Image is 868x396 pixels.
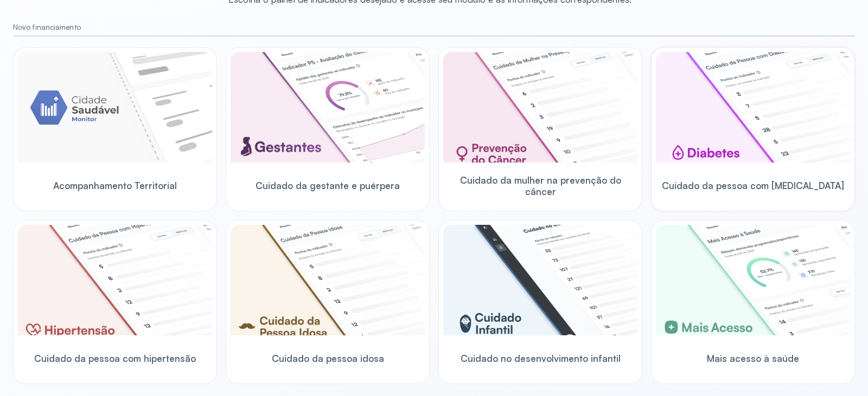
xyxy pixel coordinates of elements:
img: diabetics.png [656,52,850,163]
img: woman-cancer-prevention-care.png [443,52,637,163]
img: elderly.png [231,225,425,335]
span: Cuidado da mulher na prevenção do câncer [443,174,637,198]
span: Cuidado no desenvolvimento infantil [461,353,621,364]
img: child-development.png [443,225,637,335]
span: Cuidado da gestante e puérpera [256,180,400,191]
span: Acompanhamento Territorial [53,180,177,191]
span: Cuidado da pessoa com [MEDICAL_DATA] [662,180,844,191]
img: hypertension.png [18,225,212,335]
small: Novo financiamento [13,23,855,32]
img: pregnants.png [231,52,425,163]
span: Cuidado da pessoa com hipertensão [34,353,196,364]
img: healthcare-greater-access.png [656,225,850,335]
img: placeholder-module-ilustration.png [18,52,212,163]
span: Mais acesso à saúde [707,353,799,364]
span: Cuidado da pessoa idosa [272,353,384,364]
